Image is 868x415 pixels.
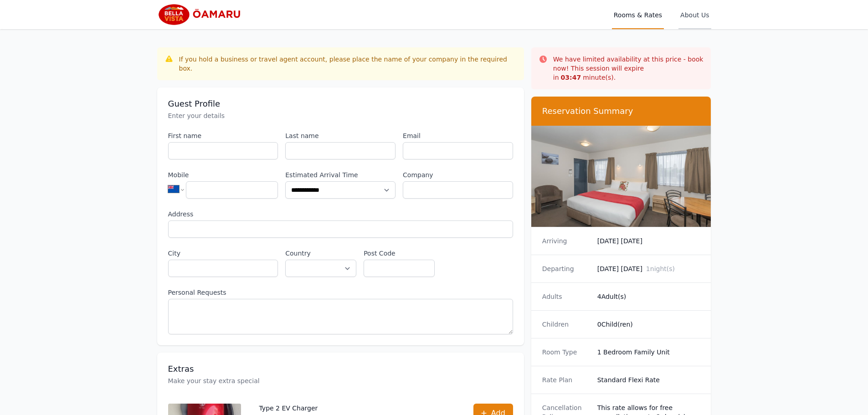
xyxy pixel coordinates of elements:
dt: Room Type [542,348,590,357]
h3: Extras [168,364,513,374]
div: If you hold a business or travel agent account, please place the name of your company in the requ... [179,55,517,73]
dt: Adults [542,292,590,301]
label: Company [403,170,513,179]
strong: 03 : 47 [561,74,581,81]
img: Bella Vista Oamaru [157,4,245,26]
dt: Rate Plan [542,375,590,384]
label: Email [403,131,513,140]
label: First name [168,131,278,140]
p: Make your stay extra special [168,376,513,385]
label: Last name [285,131,395,140]
h3: Guest Profile [168,98,513,109]
label: Country [285,249,356,258]
dt: Arriving [542,236,590,246]
span: 1 night(s) [646,265,675,272]
label: Mobile [168,170,278,179]
dd: 1 Bedroom Family Unit [597,348,700,357]
label: Estimated Arrival Time [285,170,395,179]
p: Enter your details [168,111,513,120]
dt: Departing [542,264,590,273]
label: Personal Requests [168,288,513,297]
dd: 4 Adult(s) [597,292,700,301]
label: Address [168,210,513,219]
h3: Reservation Summary [542,106,700,117]
label: Post Code [364,249,435,258]
dd: 0 Child(ren) [597,320,700,329]
img: 1 Bedroom Family Unit [531,126,711,227]
dd: Standard Flexi Rate [597,375,700,384]
dt: Children [542,320,590,329]
p: Type 2 EV Charger [259,404,326,413]
label: City [168,249,278,258]
p: We have limited availability at this price - book now! This session will expire in minute(s). [553,55,704,82]
dd: [DATE] [DATE] [597,264,700,273]
dd: [DATE] [DATE] [597,236,700,246]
